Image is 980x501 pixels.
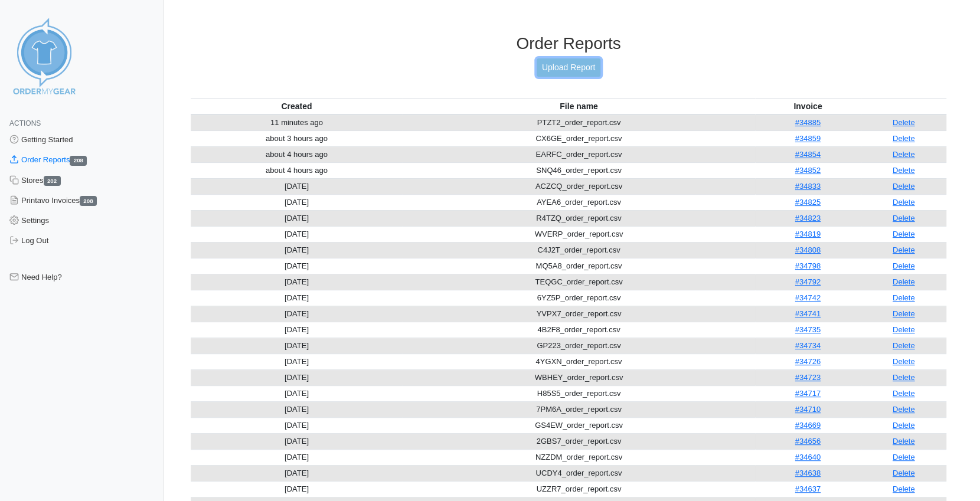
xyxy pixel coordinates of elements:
[795,437,820,446] a: #34656
[795,469,820,477] a: #34638
[755,98,861,114] th: Invoice
[403,322,754,338] td: 4B2F8_order_report.csv
[795,421,820,430] a: #34669
[403,258,754,274] td: MQ5A8_order_report.csv
[893,389,915,398] a: Delete
[403,210,754,226] td: R4TZQ_order_report.csv
[795,134,820,143] a: #34859
[191,353,403,369] td: [DATE]
[191,322,403,338] td: [DATE]
[191,210,403,226] td: [DATE]
[795,118,820,127] a: #34885
[893,405,915,414] a: Delete
[191,130,403,146] td: about 3 hours ago
[893,166,915,175] a: Delete
[893,277,915,286] a: Delete
[80,196,97,206] span: 208
[403,194,754,210] td: AYEA6_order_report.csv
[795,389,820,398] a: #34717
[191,194,403,210] td: [DATE]
[403,353,754,369] td: 4YGXN_order_report.csv
[191,114,403,131] td: 11 minutes ago
[403,146,754,162] td: EARFC_order_report.csv
[893,453,915,461] a: Delete
[537,58,600,77] a: Upload Report
[191,146,403,162] td: about 4 hours ago
[795,357,820,366] a: #34726
[893,118,915,127] a: Delete
[795,230,820,238] a: #34819
[893,230,915,238] a: Delete
[44,176,61,186] span: 202
[403,465,754,481] td: UCDY4_order_report.csv
[893,341,915,350] a: Delete
[403,401,754,417] td: 7PM6A_order_report.csv
[191,242,403,258] td: [DATE]
[893,325,915,334] a: Delete
[893,245,915,254] a: Delete
[795,325,820,334] a: #34735
[795,405,820,414] a: #34710
[795,484,820,493] a: #34637
[893,261,915,270] a: Delete
[795,309,820,318] a: #34741
[403,274,754,290] td: TEQGC_order_report.csv
[893,150,915,159] a: Delete
[893,134,915,143] a: Delete
[191,433,403,449] td: [DATE]
[795,245,820,254] a: #34808
[893,469,915,477] a: Delete
[403,242,754,258] td: C4J2T_order_report.csv
[795,341,820,350] a: #34734
[795,373,820,382] a: #34723
[403,449,754,465] td: NZZDM_order_report.csv
[403,114,754,131] td: PTZT2_order_report.csv
[191,34,946,54] h3: Order Reports
[893,198,915,207] a: Delete
[403,162,754,178] td: SNQ46_order_report.csv
[893,373,915,382] a: Delete
[403,369,754,385] td: WBHEY_order_report.csv
[893,357,915,366] a: Delete
[795,150,820,159] a: #34854
[191,306,403,322] td: [DATE]
[191,449,403,465] td: [DATE]
[403,306,754,322] td: YVPX7_order_report.csv
[403,385,754,401] td: H85S5_order_report.csv
[191,401,403,417] td: [DATE]
[403,290,754,306] td: 6YZ5P_order_report.csv
[191,162,403,178] td: about 4 hours ago
[795,293,820,302] a: #34742
[403,226,754,242] td: WVERP_order_report.csv
[403,130,754,146] td: CX6GE_order_report.csv
[893,484,915,493] a: Delete
[893,214,915,222] a: Delete
[191,338,403,353] td: [DATE]
[191,178,403,194] td: [DATE]
[893,437,915,446] a: Delete
[893,293,915,302] a: Delete
[893,182,915,191] a: Delete
[403,481,754,497] td: UZZR7_order_report.csv
[191,417,403,433] td: [DATE]
[70,156,87,166] span: 208
[403,338,754,353] td: GP223_order_report.csv
[191,481,403,497] td: [DATE]
[191,258,403,274] td: [DATE]
[9,119,41,127] span: Actions
[795,198,820,207] a: #34825
[893,309,915,318] a: Delete
[795,453,820,461] a: #34640
[795,277,820,286] a: #34792
[893,421,915,430] a: Delete
[795,261,820,270] a: #34798
[795,166,820,175] a: #34852
[191,98,403,114] th: Created
[191,290,403,306] td: [DATE]
[191,385,403,401] td: [DATE]
[191,274,403,290] td: [DATE]
[191,465,403,481] td: [DATE]
[191,369,403,385] td: [DATE]
[403,433,754,449] td: 2GBS7_order_report.csv
[795,182,820,191] a: #34833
